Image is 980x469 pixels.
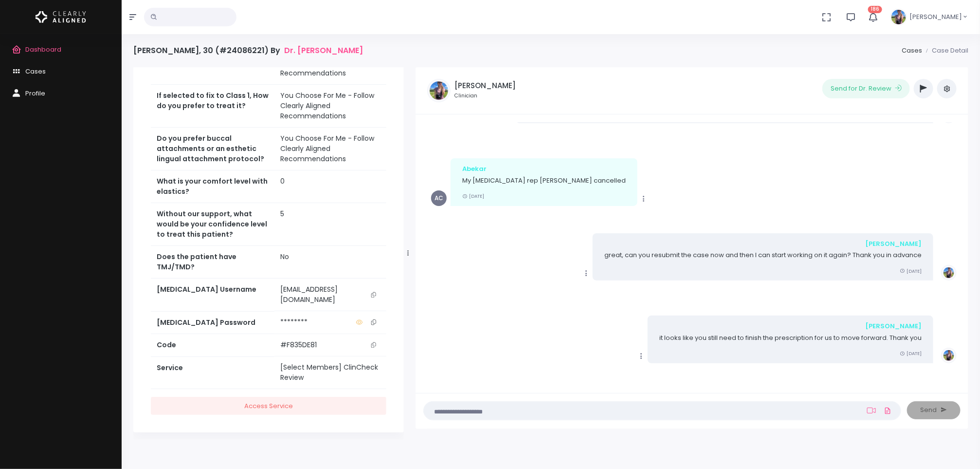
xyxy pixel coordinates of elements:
small: [DATE] [900,268,922,274]
th: If selected to fix to Class 1, How do you prefer to treat it? [151,85,274,128]
span: 186 [868,6,882,13]
a: Dr. [PERSON_NAME] [284,46,363,55]
small: [DATE] [462,193,484,199]
span: Cases [25,67,46,76]
p: it looks like you still need to finish the prescription for us to move forward. Thank you [659,333,922,343]
div: scrollable content [423,122,961,383]
span: Profile [25,89,45,98]
a: Add Files [882,402,893,419]
span: Dashboard [25,45,61,54]
th: Code [151,334,274,356]
th: [MEDICAL_DATA] Password [151,311,274,334]
div: [PERSON_NAME] [604,239,922,249]
h5: [PERSON_NAME] [454,81,516,90]
td: [EMAIL_ADDRESS][DOMAIN_NAME] [274,279,386,311]
span: AC [431,190,447,206]
div: [PERSON_NAME] [659,321,922,331]
a: Add Loom Video [865,407,878,414]
small: [DATE] [900,350,922,356]
img: Header Avatar [890,8,907,26]
th: [MEDICAL_DATA] Username [151,279,274,312]
th: What is your comfort level with elastics? [151,170,274,203]
td: 0 [274,170,386,203]
td: You Choose For Me - Follow Clearly Aligned Recommendations [274,128,386,170]
div: [Select Members] ClinCheck Review [280,362,381,383]
th: Does the patient have TMJ/TMD? [151,246,274,279]
div: scrollable content [133,67,404,440]
a: Cases [902,46,922,55]
div: Abekar [462,164,626,174]
td: You Choose For Me - Follow Clearly Aligned Recommendations [274,85,386,128]
img: Logo Horizontal [36,7,86,27]
th: Without our support, what would be your confidence level to treat this patient? [151,203,274,246]
li: Case Detail [922,46,968,56]
span: [PERSON_NAME] [909,12,962,22]
th: Service [151,356,274,389]
button: Send for Dr. Review [822,79,910,98]
td: No [274,246,386,279]
td: #F835DE81 [274,334,386,356]
h4: [PERSON_NAME], 30 (#24086221) By [133,46,363,55]
th: Do you prefer buccal attachments or an esthetic lingual attachment protocol? [151,128,274,170]
small: Clinician [454,92,516,100]
p: My [MEDICAL_DATA] rep [PERSON_NAME] cancelled [462,176,626,186]
td: 5 [274,203,386,246]
p: great, can you resubmit the case now and then I can start working on it again? Thank you in advance [604,250,922,260]
a: Access Service [151,397,386,415]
